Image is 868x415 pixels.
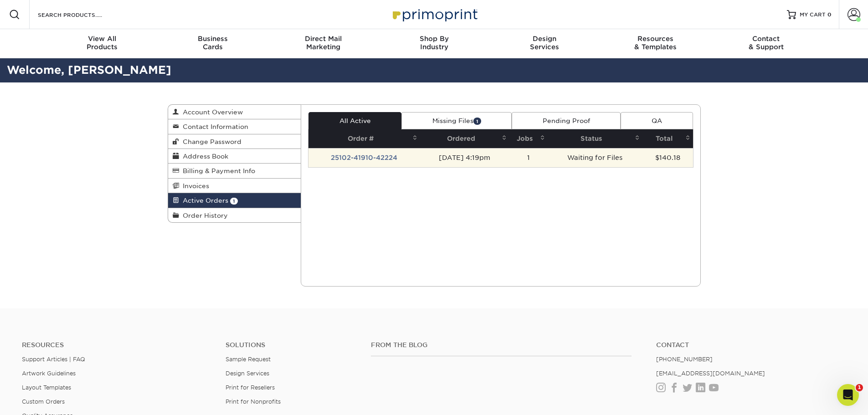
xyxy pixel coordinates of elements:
span: Change Password [179,138,241,145]
td: 1 [509,148,548,167]
th: Jobs [509,129,548,148]
a: All Active [308,112,401,129]
span: Address Book [179,153,228,160]
a: Artwork Guidelines [22,370,76,377]
img: Primoprint [389,5,480,24]
a: Missing Files1 [401,112,512,129]
a: Billing & Payment Info [168,164,301,178]
a: BusinessCards [157,29,268,58]
a: Contact& Support [711,29,822,58]
div: Industry [379,35,489,51]
a: Order History [168,208,301,222]
td: $140.18 [642,148,693,167]
a: Sample Request [226,356,271,363]
span: Order History [179,212,228,219]
a: Change Password [168,134,301,149]
span: Business [157,35,268,43]
div: Products [47,35,158,51]
span: MY CART [800,11,826,19]
span: Contact Information [179,123,248,130]
span: 1 [230,198,238,205]
span: Design [489,35,600,43]
a: Account Overview [168,105,301,119]
div: & Support [711,35,822,51]
span: 1 [473,118,481,124]
th: Order # [308,129,420,148]
th: Ordered [420,129,509,148]
span: 0 [827,11,832,18]
a: View AllProducts [47,29,158,58]
a: Active Orders 1 [168,193,301,208]
th: Status [548,129,642,148]
span: Billing & Payment Info [179,167,255,174]
a: Resources& Templates [600,29,711,58]
a: QA [621,112,693,129]
div: & Templates [600,35,711,51]
a: Contact Information [168,119,301,134]
a: Contact [656,341,846,349]
span: Resources [600,35,711,43]
span: Direct Mail [268,35,379,43]
span: Active Orders [179,197,228,204]
a: DesignServices [489,29,600,58]
a: Pending Proof [512,112,621,129]
a: Direct MailMarketing [268,29,379,58]
div: Marketing [268,35,379,51]
a: Shop ByIndustry [379,29,489,58]
td: Waiting for Files [548,148,642,167]
div: Services [489,35,600,51]
a: Invoices [168,179,301,193]
h4: From the Blog [371,341,632,349]
td: [DATE] 4:19pm [420,148,509,167]
th: Total [642,129,693,148]
a: [PHONE_NUMBER] [656,356,713,363]
a: [EMAIL_ADDRESS][DOMAIN_NAME] [656,370,765,377]
td: 25102-41910-42224 [308,148,420,167]
input: SEARCH PRODUCTS..... [37,9,126,20]
span: Contact [711,35,822,43]
a: Design Services [226,370,269,377]
span: 1 [856,384,863,391]
div: Cards [157,35,268,51]
h4: Solutions [226,341,357,349]
iframe: Intercom live chat [837,384,859,406]
span: View All [47,35,158,43]
h4: Resources [22,341,212,349]
span: Account Overview [179,108,243,116]
a: Address Book [168,149,301,164]
span: Invoices [179,182,209,190]
a: Support Articles | FAQ [22,356,85,363]
span: Shop By [379,35,489,43]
